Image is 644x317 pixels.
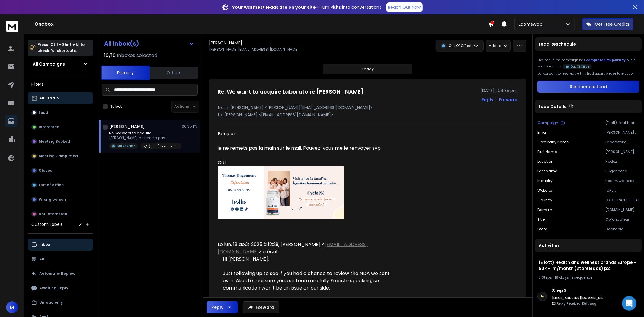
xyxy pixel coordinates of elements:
[605,149,639,154] p: [PERSON_NAME]
[182,124,198,129] p: 06:35 PM
[28,194,93,206] button: Wrong person
[605,207,639,212] p: [DOMAIN_NAME]
[243,301,279,313] button: Forward
[605,227,639,232] p: Occitanie
[605,198,639,203] p: [GEOGRAPHIC_DATA]
[582,301,596,306] span: 13th, Aug
[109,131,181,136] p: Re: We want to acquire
[537,198,552,203] p: Country
[28,58,93,70] button: All Campaigns
[539,275,638,280] div: |
[537,169,557,174] p: Last Name
[109,136,181,140] p: [PERSON_NAME] ne remets pas
[28,80,93,88] h3: Filters
[552,287,605,294] h6: Step 3 :
[388,4,421,10] p: Reach Out Now
[605,188,639,193] p: [URL][DOMAIN_NAME]
[218,166,344,219] img: AIorK4wQpkxyom43S-l-SqjwNoyin9h1LEGjiOuUwhcYt--6E8lYOuIIis9Yd-xnBbJ7981Uyy4wLqmiTSND
[211,304,223,310] div: Reply
[537,159,553,164] p: location
[557,301,596,306] p: Reply Received
[6,301,18,313] button: M
[537,130,548,135] p: Email
[362,67,374,72] p: Today
[605,217,639,222] p: Cofondateur
[595,21,629,27] p: Get Free Credits
[28,136,93,148] button: Meeting Booked
[28,165,93,177] button: Closed
[555,275,592,280] span: 19 days in sequence
[28,121,93,133] button: Interested
[39,197,66,202] p: Wrong person
[537,207,552,212] p: domain
[99,37,199,50] button: All Inbox(s)
[218,104,517,110] p: from: [PERSON_NAME] <[PERSON_NAME][EMAIL_ADDRESS][DOMAIN_NAME]>
[28,107,93,119] button: Lead
[223,255,394,263] div: Hi [PERSON_NAME],
[605,178,639,183] p: health, wellness & fitness
[101,66,150,80] button: Primary
[218,112,517,118] p: to: [PERSON_NAME] <[EMAIL_ADDRESS][DOMAIN_NAME]>
[28,92,93,104] button: All Status
[218,159,394,166] div: Cdt
[39,168,53,173] p: Closed
[28,296,93,309] button: Unread only
[537,227,547,232] p: State
[499,97,517,103] div: Forward
[39,110,48,115] p: Lead
[552,296,605,300] h6: [EMAIL_ADDRESS][DOMAIN_NAME]
[39,286,68,290] p: Awaiting Reply
[28,253,93,265] button: All
[39,257,44,261] p: All
[218,145,394,152] div: je ne remets pas la main sur le mail. Pouvez-vous me le renvoyer svp
[39,183,64,187] p: Out of office
[539,259,638,271] h1: (Eliott) Health and wellness brands Europe - 50k - 1m/month (Storeleads) p2
[104,52,116,59] span: 10 / 10
[209,47,299,52] p: [PERSON_NAME][EMAIL_ADDRESS][DOMAIN_NAME]
[481,97,493,103] button: Reply
[218,88,364,96] h1: Re: We want to acquire Laboratoire [PERSON_NAME]
[537,217,545,222] p: title
[605,140,639,145] p: Laboratoire [PERSON_NAME]
[586,58,626,62] span: completed its journey
[109,123,145,130] h1: [PERSON_NAME]
[39,271,75,276] p: Automatic Replies
[149,144,178,149] p: (Eliott) Health and wellness brands Europe - 50k - 1m/month (Storeleads) p2
[480,88,517,94] p: [DATE] : 06:35 pm
[535,239,642,252] div: Activities
[537,71,639,76] p: Do you want to reschedule this lead again, please take action.
[28,239,93,251] button: Inbox
[539,275,552,280] span: 3 Steps
[582,18,633,30] button: Get Free Credits
[537,120,558,125] p: Campaign
[537,149,557,154] p: First Name
[537,178,553,183] p: industry
[605,130,639,135] p: [PERSON_NAME][EMAIL_ADDRESS][DOMAIN_NAME]
[223,270,394,292] div: Just following up to see if you had a chance to review the NDA we sent over. Also, to reassure yo...
[605,169,639,174] p: Hugonnenc
[117,144,136,148] p: Out Of Office
[571,64,589,69] p: Out Of Office
[33,61,65,67] h1: All Campaigns
[39,300,63,305] p: Unread only
[605,159,639,164] p: Rodez
[537,120,565,125] button: Campaign
[6,21,18,32] img: logo
[110,104,122,109] label: Select
[150,66,198,79] button: Others
[537,81,639,93] button: Reschedule Lead
[489,43,501,48] p: Add to
[537,140,569,145] p: Company Name
[539,41,576,47] p: Lead Reschedule
[232,4,382,10] p: – Turn visits into conversations
[28,208,93,220] button: Not Interested
[218,241,368,255] a: [EMAIL_ADDRESS][DOMAIN_NAME]
[518,21,545,27] p: Ecomswap
[537,188,552,193] p: website
[50,41,79,48] span: Ctrl + Shift + k
[539,104,566,110] p: Lead Details
[39,154,78,158] p: Meeting Completed
[34,21,488,28] h1: Onebox
[605,120,639,125] p: (Eliott) Health and wellness brands Europe - 50k - 1m/month (Storeleads) p2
